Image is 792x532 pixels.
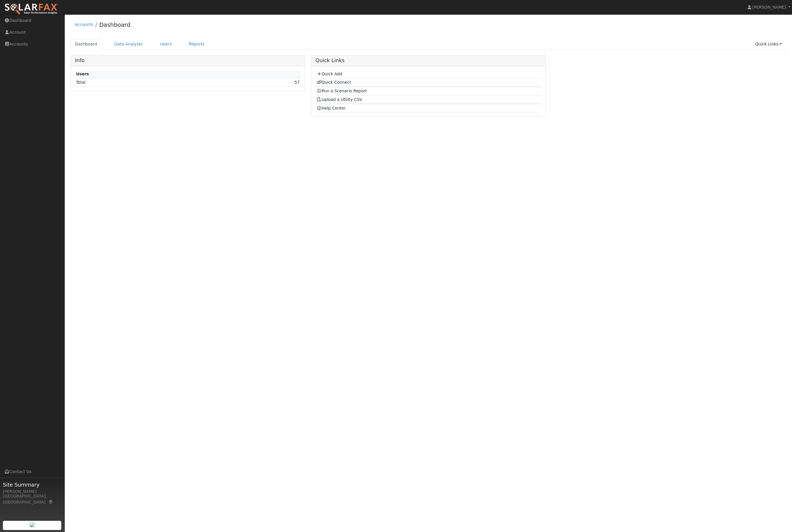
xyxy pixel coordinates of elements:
[48,500,54,504] a: Map
[184,39,209,49] a: Reports
[110,39,147,49] a: Data Analyzer
[3,493,62,505] div: [GEOGRAPHIC_DATA], [GEOGRAPHIC_DATA]
[4,3,58,15] img: SolarFax
[75,22,93,27] a: Accounts
[99,21,131,28] a: Dashboard
[156,39,176,49] a: Users
[3,489,62,495] div: [PERSON_NAME]
[3,481,62,489] span: Site Summary
[71,39,102,49] a: Dashboard
[752,5,786,9] span: [PERSON_NAME]
[30,523,35,527] img: retrieve
[751,39,786,49] a: Quick Links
